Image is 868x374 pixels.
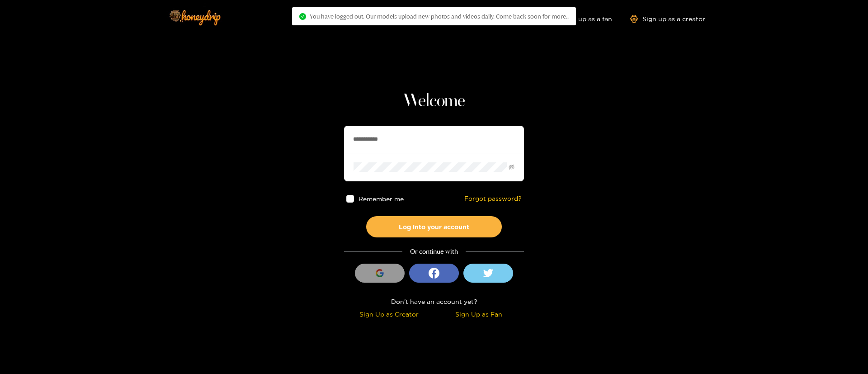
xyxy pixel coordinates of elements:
a: Sign up as a creator [630,15,705,23]
span: check-circle [299,13,306,20]
span: eye-invisible [509,164,514,170]
div: Sign Up as Fan [436,309,522,319]
a: Forgot password? [464,195,522,203]
span: Remember me [359,195,404,202]
h1: Welcome [344,90,524,112]
a: Sign up as a fan [550,15,612,23]
div: Or continue with [344,246,524,257]
button: Log into your account [366,216,502,237]
div: Sign Up as Creator [346,309,432,319]
span: You have logged out. Our models upload new photos and videos daily. Come back soon for more.. [310,13,569,20]
div: Don't have an account yet? [344,296,524,307]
